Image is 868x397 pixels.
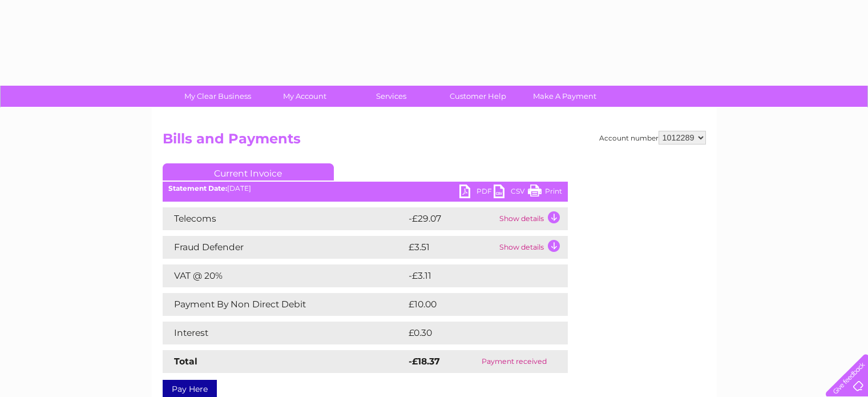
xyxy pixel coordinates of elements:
strong: -£18.37 [409,356,440,367]
td: Fraud Defender [163,236,406,259]
div: [DATE] [163,185,568,193]
a: My Account [257,86,352,107]
a: Make A Payment [518,86,612,107]
td: Interest [163,322,406,344]
b: Statement Date: [168,184,227,193]
h2: Bills and Payments [163,131,706,153]
td: £10.00 [406,293,544,316]
td: -£3.11 [406,264,541,287]
td: Telecoms [163,207,406,230]
td: VAT @ 20% [163,264,406,287]
a: Customer Help [431,86,525,107]
div: Account number [599,131,706,145]
td: -£29.07 [406,207,496,230]
a: CSV [494,185,528,201]
a: PDF [459,185,494,201]
td: £0.30 [406,322,541,344]
td: Payment By Non Direct Debit [163,293,406,316]
td: Show details [496,236,568,259]
td: Payment received [461,350,567,373]
td: £3.51 [406,236,496,259]
td: Show details [496,207,568,230]
strong: Total [174,356,197,367]
a: Print [528,185,562,201]
a: Current Invoice [163,163,334,181]
a: My Clear Business [171,86,265,107]
a: Services [344,86,438,107]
